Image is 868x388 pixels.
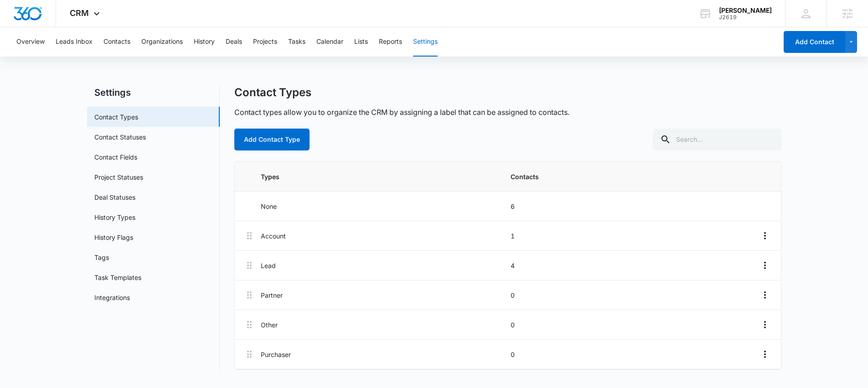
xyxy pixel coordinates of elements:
[261,261,505,270] p: Lead
[194,27,215,57] button: History
[758,228,772,243] button: Overflow Menu
[94,253,109,262] a: Tags
[16,27,45,57] button: Overview
[234,129,310,150] button: Add Contact Type
[141,27,183,57] button: Organizations
[94,293,130,302] a: Integrations
[413,27,438,57] button: Settings
[316,27,343,57] button: Calendar
[94,212,135,222] a: History Types
[511,231,754,241] p: 1
[379,27,402,57] button: Reports
[354,27,368,57] button: Lists
[70,8,89,18] span: CRM
[758,288,772,302] button: Overflow Menu
[261,350,505,359] p: Purchaser
[261,231,505,241] p: Account
[511,290,754,300] p: 0
[226,27,242,57] button: Deals
[784,31,845,53] button: Add Contact
[94,152,137,162] a: Contact Fields
[94,112,138,122] a: Contact Types
[253,27,277,57] button: Projects
[261,290,505,300] p: Partner
[511,320,754,330] p: 0
[234,86,311,99] h1: Contact Types
[261,320,505,330] p: Other
[94,172,143,182] a: Project Statuses
[511,261,754,270] p: 4
[94,273,141,282] a: Task Templates
[758,317,772,332] button: Overflow Menu
[94,233,133,242] a: History Flags
[511,202,754,211] p: 6
[719,7,772,14] div: account name
[653,129,781,150] input: Search...
[94,132,146,142] a: Contact Statuses
[758,347,772,362] button: Overflow Menu
[103,27,130,57] button: Contacts
[94,192,135,202] a: Deal Statuses
[56,27,93,57] button: Leads Inbox
[719,14,772,21] div: account id
[758,258,772,273] button: Overflow Menu
[511,350,754,359] p: 0
[261,202,505,211] p: None
[511,172,754,181] p: Contacts
[288,27,305,57] button: Tasks
[87,86,220,99] h2: Settings
[234,107,569,118] p: Contact types allow you to organize the CRM by assigning a label that can be assigned to contacts.
[261,172,505,181] p: Types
